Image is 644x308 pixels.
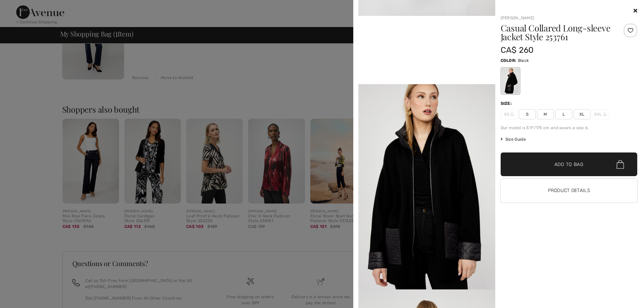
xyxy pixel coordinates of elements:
span: Color: [501,58,517,63]
span: XXL [592,109,609,119]
a: [PERSON_NAME] [501,16,534,20]
div: Size: [501,100,514,106]
button: Product Details [501,179,638,203]
span: S [519,109,536,119]
img: ring-m.svg [510,113,514,116]
span: XL [574,109,591,119]
div: Our model is 5'9"/175 cm and wears a size 6. [501,125,638,131]
span: Black [518,58,529,63]
img: frank-lyman-jackets-blazers-black_253761_3_d3f3_search.jpg [358,84,495,289]
span: M [537,109,554,119]
video: Your browser does not support the video tag. [358,16,495,84]
button: Add to Bag [501,152,638,176]
span: L [555,109,572,119]
div: Black [501,68,519,94]
h1: Casual Collared Long-sleeve Jacket Style 253761 [501,24,615,41]
span: Chat [15,5,29,11]
span: Add to Bag [554,161,583,168]
img: ring-m.svg [603,113,606,116]
img: Bag.svg [617,160,624,169]
span: XS [501,109,518,119]
span: Size Guide [501,136,526,142]
span: CA$ 260 [501,45,534,55]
